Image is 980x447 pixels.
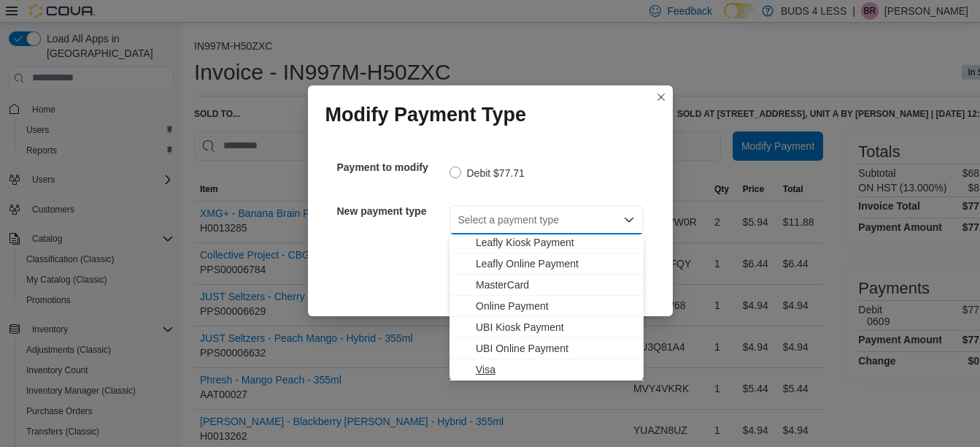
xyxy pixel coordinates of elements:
[337,196,447,226] h5: New payment type
[476,341,635,356] span: UBI Online Payment
[450,275,644,296] button: MasterCard
[450,296,644,317] button: Online Payment
[476,278,635,292] span: MasterCard
[450,317,644,338] button: UBI Kiosk Payment
[652,88,670,106] button: Closes this modal window
[450,338,644,359] button: UBI Online Payment
[476,320,635,335] span: UBI Kiosk Payment
[623,214,635,226] button: Close list of options
[476,235,635,250] span: Leafly Kiosk Payment
[476,299,635,313] span: Online Payment
[450,164,525,182] label: Debit $77.71
[325,103,527,126] h1: Modify Payment Type
[450,253,644,275] button: Leafly Online Payment
[458,211,460,229] input: Accessible screen reader label
[337,153,447,182] h5: Payment to modify
[450,359,644,381] button: Visa
[476,256,635,271] span: Leafly Online Payment
[450,232,644,253] button: Leafly Kiosk Payment
[476,362,635,377] span: Visa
